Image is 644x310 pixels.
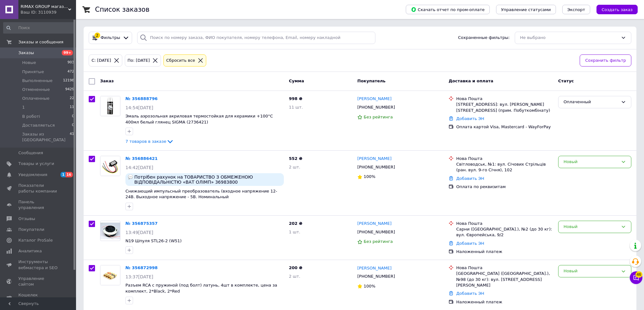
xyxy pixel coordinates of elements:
[63,78,74,84] span: 12198
[564,268,618,275] div: Новый
[125,274,153,279] span: 13:37[DATE]
[289,221,303,226] span: 202 ₴
[65,87,74,92] span: 9429
[456,299,553,305] div: Наложенный платеж
[67,60,74,66] span: 903
[100,79,114,83] span: Заказ
[357,221,392,227] a: [PERSON_NAME]
[100,223,120,239] img: Фото товару
[18,161,54,167] span: Товары и услуги
[125,165,153,170] span: 14:42[DATE]
[18,199,59,211] span: Панель управления
[22,78,53,84] span: Выполненные
[18,39,63,45] span: Заказы и сообщения
[357,156,392,162] a: [PERSON_NAME]
[364,239,393,244] span: Без рейтинга
[125,283,277,294] a: Разъем RCA с пружиной (под болт) латунь, 4шт в комплекте, цена за комплект, 2*Black, 2*Red
[630,271,642,284] button: Чат с покупателем46
[289,230,300,234] span: 1 шт.
[289,274,300,279] span: 2 шт.
[456,241,484,246] a: Добавить ЭН
[456,156,553,161] div: Нова Пошта
[564,159,618,165] div: Новый
[564,224,618,230] div: Новый
[406,5,490,14] button: Скачать отчет по пром-оплате
[134,174,281,185] span: Потрібен рахунок на ТОВАРИСТВО З ОБМЕЖЕНОЮ ВІДПОВІДАЛЬНІСТЮ «ВАТ ОЛІМП» 36983800
[18,216,35,222] span: Отзывы
[357,274,395,279] span: [PHONE_NUMBER]
[22,96,49,101] span: Оплаченные
[18,183,59,194] span: Показатели работы компании
[22,104,25,110] span: 1
[18,292,59,304] span: Кошелек компании
[100,96,120,116] a: Фото товару
[357,265,392,271] a: [PERSON_NAME]
[289,96,303,101] span: 998 ₴
[22,69,44,75] span: Принятые
[567,7,585,12] span: Экспорт
[456,249,553,255] div: Наложенный платеж
[22,87,50,92] span: Отмененные
[125,139,166,144] span: 7 товаров в заказе
[456,226,553,238] div: Сарни ([GEOGRAPHIC_DATA].), №2 (до 30 кг): вул. Європейська, 9/2
[602,7,633,12] span: Создать заказ
[364,115,393,119] span: Без рейтинга
[456,221,553,226] div: Нова Пошта
[364,284,375,288] span: 100%
[70,131,74,143] span: 41
[125,96,158,101] a: № 356888796
[456,184,553,190] div: Оплата по реквизитам
[125,105,153,110] span: 14:54[DATE]
[456,176,484,181] a: Добавить ЭН
[125,114,273,124] span: Эмаль аэрозольная акриловая термостойкая для керамики +100°C 400мл белый глянец SIGMA (2736421)
[289,156,303,161] span: 552 ₴
[18,150,43,156] span: Сообщения
[100,265,120,285] img: Фото товару
[125,265,158,270] a: № 356872998
[289,165,300,169] span: 2 шт.
[125,156,158,161] a: № 356886421
[72,114,74,119] span: 0
[501,7,551,12] span: Управление статусами
[62,50,73,55] span: 99+
[66,172,73,177] span: 16
[558,79,574,83] span: Статус
[456,271,553,288] div: [GEOGRAPHIC_DATA] ([GEOGRAPHIC_DATA].), №98 (до 30 кг): вул. [STREET_ADDRESS][PERSON_NAME]
[90,57,112,64] div: С: [DATE]
[357,230,395,234] span: [PHONE_NUMBER]
[125,238,182,243] a: N19 Шпуля STL26-2 (W51)
[590,7,638,12] a: Создать заказ
[456,265,553,271] div: Нова Пошта
[635,271,642,278] span: 46
[357,96,392,102] a: [PERSON_NAME]
[18,172,47,178] span: Уведомления
[456,116,484,121] a: Добавить ЭН
[18,259,59,270] span: Инструменты вебмастера и SEO
[67,69,74,75] span: 472
[18,237,53,243] span: Каталог ProSale
[289,265,303,270] span: 200 ₴
[94,33,100,38] div: 2
[128,174,133,180] img: :speech_balloon:
[125,139,174,144] a: 7 товаров в заказе
[520,35,618,41] div: Не выбрано
[70,104,74,110] span: 11
[456,291,484,296] a: Добавить ЭН
[562,5,590,14] button: Экспорт
[125,221,158,226] a: № 356875357
[585,57,626,64] span: Сохранить фильтр
[18,50,34,56] span: Заказы
[357,165,395,169] span: [PHONE_NUMBER]
[596,5,638,14] button: Создать заказ
[22,60,36,66] span: Новые
[18,248,42,254] span: Аналитика
[125,189,277,199] a: Снижающий импульсный преобразователь (входное напряжение 12-24В. Выходное напряжение - 5В. Номина...
[100,156,120,176] a: Фото товару
[364,174,375,179] span: 100%
[580,54,631,67] button: Сохранить фильтр
[100,265,120,285] a: Фото товару
[357,79,386,83] span: Покупатель
[100,221,120,241] a: Фото товару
